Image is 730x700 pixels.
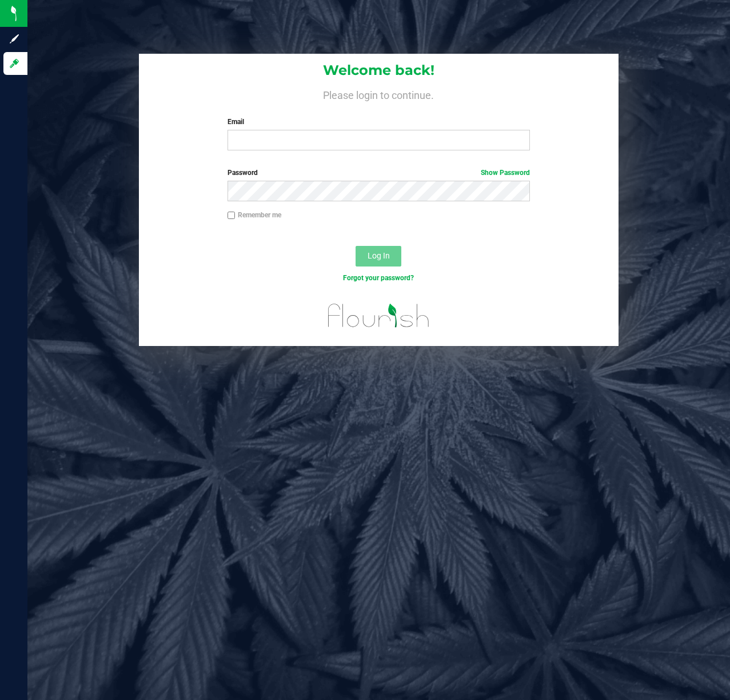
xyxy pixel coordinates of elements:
[228,212,236,220] input: Remember me
[228,169,258,177] span: Password
[9,58,20,69] inline-svg: Log in
[139,87,619,101] h4: Please login to continue.
[9,33,20,45] inline-svg: Sign up
[319,295,439,336] img: flourish_logo.svg
[139,63,619,78] h1: Welcome back!
[356,246,401,267] button: Log In
[368,251,390,260] span: Log In
[228,210,281,220] label: Remember me
[343,274,414,282] a: Forgot your password?
[228,117,530,127] label: Email
[481,169,530,177] a: Show Password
